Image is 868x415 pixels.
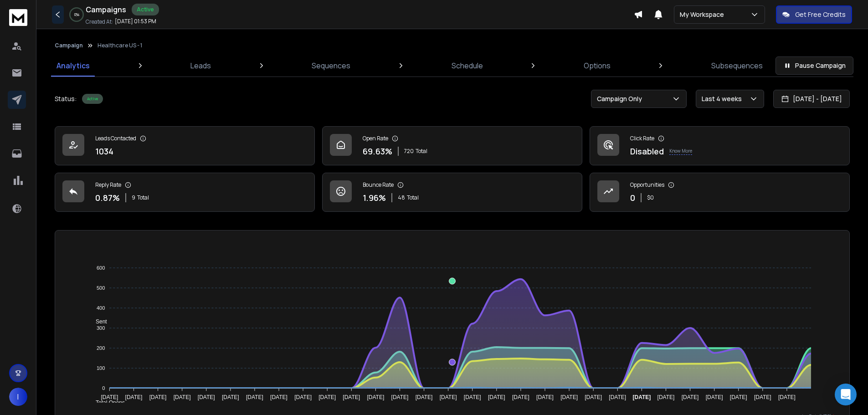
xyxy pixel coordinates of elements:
[98,42,142,49] p: Healthcare US - 1
[137,194,149,201] span: Total
[584,60,611,71] p: Options
[363,181,394,189] p: Bounce Rate
[89,400,125,406] span: Total Opens
[416,394,433,400] tspan: [DATE]
[95,145,113,158] p: 1034
[95,135,136,142] p: Leads Contacted
[132,194,135,201] span: 9
[669,148,692,155] p: Know More
[682,394,699,400] tspan: [DATE]
[86,18,113,26] p: Created At:
[9,9,27,26] img: logo
[464,394,481,400] tspan: [DATE]
[609,394,626,400] tspan: [DATE]
[776,5,852,24] button: Get Free Credits
[706,394,723,400] tspan: [DATE]
[132,4,159,15] div: Active
[363,135,388,142] p: Open Rate
[407,194,419,201] span: Total
[398,194,405,201] span: 48
[778,394,796,400] tspan: [DATE]
[647,194,654,201] p: $ 0
[51,55,95,77] a: Analytics
[536,394,554,400] tspan: [DATE]
[578,55,616,77] a: Options
[488,394,505,400] tspan: [DATE]
[101,394,118,400] tspan: [DATE]
[590,126,850,165] a: Click RateDisabledKnow More
[246,394,263,400] tspan: [DATE]
[95,191,120,204] p: 0.87 %
[404,148,414,155] span: 720
[657,394,675,400] tspan: [DATE]
[97,345,105,351] tspan: 200
[590,173,850,212] a: Opportunities0$0
[312,60,350,71] p: Sequences
[294,394,312,400] tspan: [DATE]
[754,394,771,400] tspan: [DATE]
[706,55,768,77] a: Subsequences
[95,181,121,189] p: Reply Rate
[702,94,745,103] p: Last 4 weeks
[82,94,103,104] div: Active
[190,60,211,71] p: Leads
[97,265,105,271] tspan: 600
[318,394,336,400] tspan: [DATE]
[835,384,857,405] div: Open Intercom Messenger
[630,135,654,142] p: Click Rate
[322,126,582,165] a: Open Rate69.63%720Total
[630,191,635,204] p: 0
[416,148,427,155] span: Total
[174,394,191,400] tspan: [DATE]
[74,12,79,17] p: 0 %
[306,55,356,77] a: Sequences
[125,394,143,400] tspan: [DATE]
[86,4,126,15] h1: Campaigns
[185,55,216,77] a: Leads
[585,394,602,400] tspan: [DATE]
[115,18,156,25] p: [DATE] 01:53 PM
[55,173,315,212] a: Reply Rate0.87%9Total
[776,56,853,75] button: Pause Campaign
[630,181,664,189] p: Opportunities
[343,394,360,400] tspan: [DATE]
[9,388,27,406] button: I
[89,318,107,325] span: Sent
[55,42,83,49] button: Campaign
[630,145,664,158] p: Disabled
[149,394,167,400] tspan: [DATE]
[97,285,105,291] tspan: 500
[367,394,384,400] tspan: [DATE]
[452,60,483,71] p: Schedule
[322,173,582,212] a: Bounce Rate1.96%48Total
[55,94,77,103] p: Status:
[680,10,728,19] p: My Workspace
[363,191,386,204] p: 1.96 %
[97,305,105,311] tspan: 400
[795,10,846,19] p: Get Free Credits
[446,55,488,77] a: Schedule
[730,394,747,400] tspan: [DATE]
[597,94,646,103] p: Campaign Only
[198,394,215,400] tspan: [DATE]
[773,90,850,108] button: [DATE] - [DATE]
[102,385,105,391] tspan: 0
[97,365,105,371] tspan: 100
[560,394,578,400] tspan: [DATE]
[512,394,529,400] tspan: [DATE]
[97,325,105,331] tspan: 300
[363,145,392,158] p: 69.63 %
[711,60,763,71] p: Subsequences
[632,394,651,400] tspan: [DATE]
[440,394,457,400] tspan: [DATE]
[222,394,239,400] tspan: [DATE]
[270,394,288,400] tspan: [DATE]
[55,126,315,165] a: Leads Contacted1034
[56,60,90,71] p: Analytics
[391,394,409,400] tspan: [DATE]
